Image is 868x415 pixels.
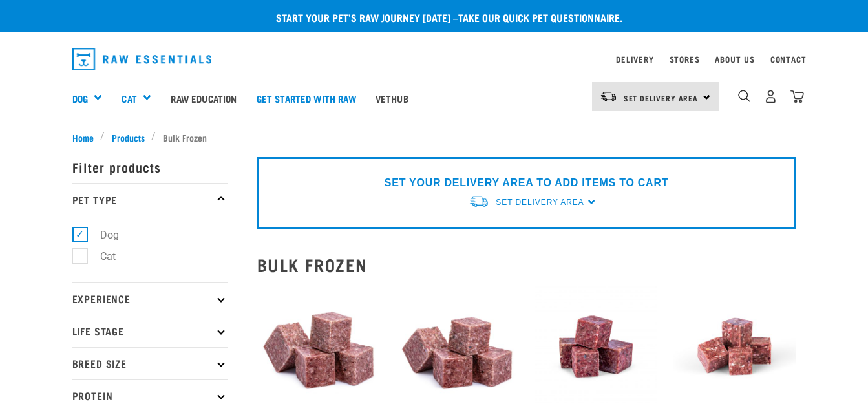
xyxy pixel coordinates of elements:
nav: dropdown navigation [62,43,807,76]
img: home-icon@2x.png [790,90,804,103]
span: Products [112,131,145,144]
a: Dog [72,91,88,106]
a: Cat [122,91,136,106]
a: Get started with Raw [247,72,366,124]
p: Breed Size [72,347,228,379]
img: van-moving.png [600,90,617,102]
span: Set Delivery Area [624,96,699,100]
h2: Bulk Frozen [257,255,796,275]
nav: breadcrumbs [72,131,796,144]
img: Raw Essentials Logo [72,48,212,70]
p: Protein [72,379,228,412]
p: Pet Type [72,183,228,215]
a: Stores [670,57,700,61]
p: Filter products [72,151,228,183]
label: Dog [79,227,124,243]
a: take our quick pet questionnaire. [458,14,622,20]
img: home-icon-1@2x.png [738,90,750,102]
img: user.png [764,90,778,103]
label: Cat [79,248,121,264]
a: About Us [715,57,754,61]
a: Contact [770,57,807,61]
a: Vethub [366,72,418,124]
span: Home [72,131,94,144]
a: Home [72,131,101,144]
a: Delivery [616,57,653,61]
a: Products [105,131,151,144]
p: Life Stage [72,315,228,347]
a: Raw Education [161,72,246,124]
span: Set Delivery Area [496,198,584,207]
p: SET YOUR DELIVERY AREA TO ADD ITEMS TO CART [385,175,668,191]
img: ?1041 RE Lamb Mix 01 [396,285,519,409]
p: Experience [72,282,228,315]
img: Venison Egg 1616 [535,285,658,409]
img: van-moving.png [469,195,489,208]
img: Pile Of Cubed Chicken Wild Meat Mix [257,285,381,409]
img: Beef Mackerel 1 [673,285,796,409]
